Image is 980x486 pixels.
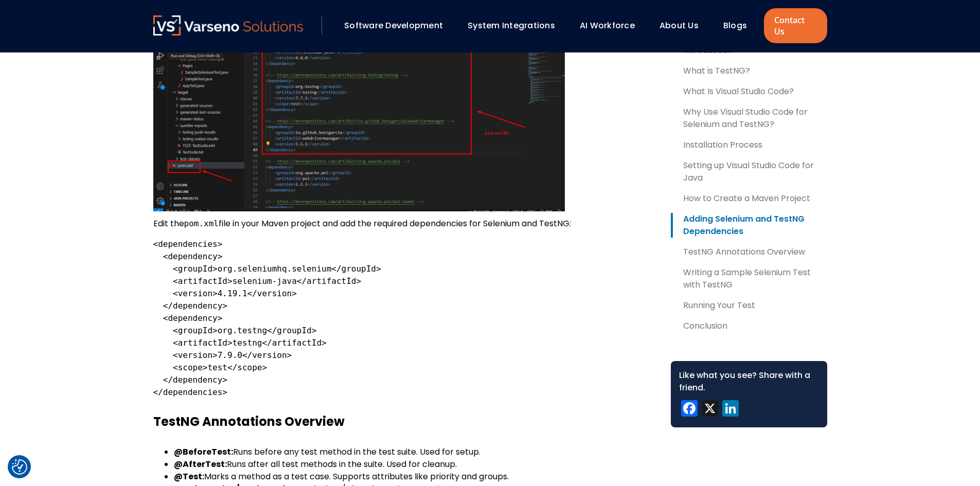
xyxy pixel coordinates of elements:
[671,246,827,258] a: TestNG Annotations Overview
[344,20,443,31] a: Software Development
[575,17,649,34] div: AI Workforce
[671,299,827,312] a: Running Your Test
[12,459,27,475] button: Cookie Settings
[671,320,827,332] a: Conclusion
[679,369,819,394] div: Like what you see? Share with a friend.
[671,65,827,77] a: What is TestNG?
[462,17,569,34] div: System Integrations
[153,414,654,429] h3: TestNG Annotations Overview
[174,471,204,482] strong: @Test:
[174,446,233,458] strong: @BeforeTest:
[764,8,827,43] a: Contact Us
[679,400,700,419] a: Facebook
[660,20,699,31] a: About Us
[671,139,827,151] a: Installation Process
[153,239,381,397] code: <dependencies> <dependency> <groupId>org.seleniumhq.selenium</groupId> <artifactId>selenium-java<...
[580,20,635,31] a: AI Workforce
[671,106,827,131] a: Why Use Visual Studio Code for Selenium and TestNG?
[153,218,654,230] p: Edit the file in your Maven project and add the required dependencies for Selenium and TestNG:
[671,213,827,238] a: Adding Selenium and TestNG Dependencies
[174,471,654,483] li: Marks a method as a test case. Supports attributes like priority and groups.
[153,15,304,35] img: Varseno Solutions – Product Engineering & IT Services
[654,17,713,34] div: About Us
[339,17,457,34] div: Software Development
[671,85,827,98] a: What Is Visual Studio Code?
[174,446,654,458] li: Runs before any test method in the test suite. Used for setup.
[12,459,27,475] img: Revisit consent button
[174,458,227,470] strong: @AfterTest:
[718,17,761,34] div: Blogs
[153,15,304,36] a: Varseno Solutions – Product Engineering & IT Services
[184,219,219,228] code: pom.xml
[700,400,720,419] a: X
[671,266,827,291] a: Writing a Sample Selenium Test with TestNG
[174,458,654,471] li: Runs after all test methods in the suite. Used for cleanup.
[671,159,827,184] a: Setting up Visual Studio Code for Java
[671,192,827,205] a: How to Create a Maven Project
[723,20,747,31] a: Blogs
[468,20,555,31] a: System Integrations
[720,400,741,419] a: LinkedIn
